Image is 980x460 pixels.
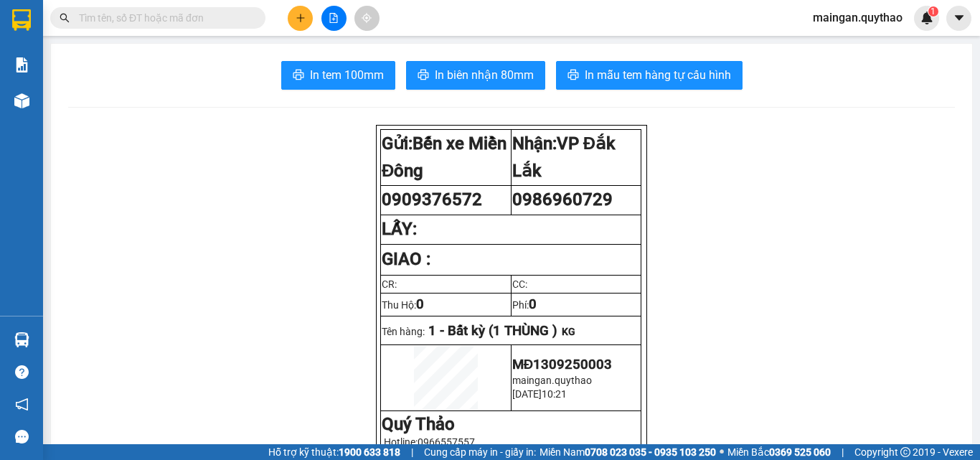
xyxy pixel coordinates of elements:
span: | [411,444,413,460]
strong: 0369 525 060 [769,446,831,458]
span: aim [362,13,372,23]
span: 1 [930,6,936,17]
strong: LẤY: [382,219,417,239]
span: maingan.quythao [512,375,592,386]
strong: Quý Thảo [382,414,455,434]
span: maingan.quythao [801,9,914,27]
span: printer [418,69,429,83]
img: solution-icon [14,57,29,72]
span: printer [567,69,579,83]
button: file-add [321,6,347,31]
strong: 0708 023 035 - 0935 103 250 [585,446,716,458]
strong: GIAO : [382,249,430,269]
span: 0 [529,296,537,312]
img: warehouse-icon [14,93,29,108]
span: 0966557557 [418,436,475,448]
button: caret-down [946,6,971,31]
span: plus [296,13,306,23]
input: Tìm tên, số ĐT hoặc mã đơn [79,10,248,26]
button: printerIn biên nhận 80mm [406,61,545,90]
span: VP Đắk Lắk [512,133,616,181]
strong: Nhận: [512,133,616,181]
span: Miền Nam [540,444,716,460]
span: ⚪️ [720,449,724,455]
span: 1 - Bất kỳ (1 THÙNG ) [428,323,557,339]
td: CC: [511,275,641,293]
span: file-add [329,13,339,23]
span: caret-down [953,11,966,24]
span: Miền Bắc [727,444,831,460]
span: question-circle [15,365,29,379]
strong: 1900 633 818 [339,446,400,458]
span: message [15,430,29,443]
sup: 1 [928,6,938,17]
span: [DATE] [512,388,542,400]
span: Hỗ trợ kỹ thuật: [268,444,400,460]
button: aim [354,6,380,31]
button: printerIn tem 100mm [281,61,395,90]
span: 10:21 [542,388,567,400]
button: plus [288,6,313,31]
span: 0986960729 [512,189,613,210]
td: Thu Hộ: [381,293,512,316]
span: KG [562,326,575,337]
span: In mẫu tem hàng tự cấu hình [585,66,731,84]
img: icon-new-feature [920,11,933,24]
img: logo-vxr [12,9,31,31]
span: printer [293,69,304,83]
span: copyright [900,447,910,457]
span: | [842,444,844,460]
span: MĐ1309250003 [512,357,612,372]
span: notification [15,398,29,411]
td: Phí: [511,293,641,316]
span: 0909376572 [382,189,482,210]
span: Bến xe Miền Đông [382,133,507,181]
p: Tên hàng: [382,323,640,339]
td: CR: [381,275,512,293]
span: 0 [416,296,424,312]
button: printerIn mẫu tem hàng tự cấu hình [556,61,743,90]
strong: Gửi: [382,133,507,181]
img: warehouse-icon [14,332,29,347]
span: In tem 100mm [310,66,384,84]
span: search [60,13,70,23]
span: In biên nhận 80mm [435,66,534,84]
span: Cung cấp máy in - giấy in: [424,444,536,460]
span: Hotline: [384,436,475,448]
